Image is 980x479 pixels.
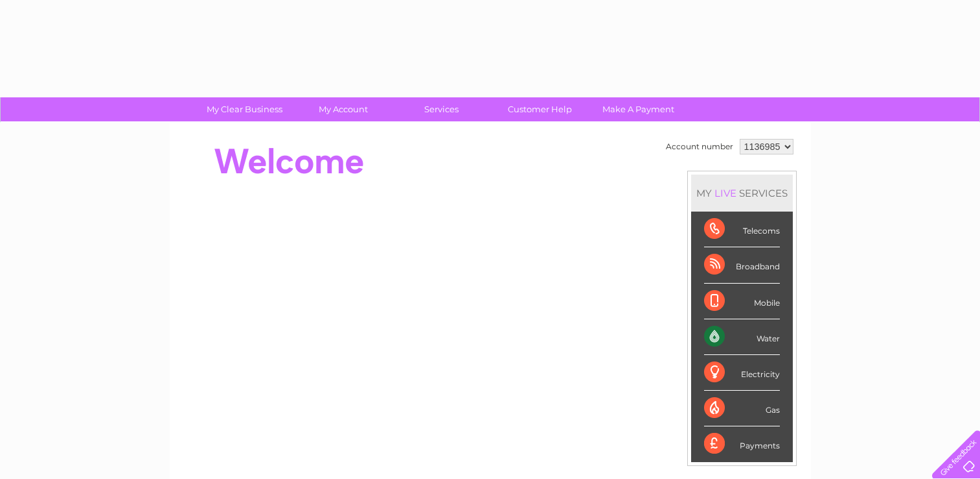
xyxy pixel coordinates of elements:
[704,284,780,319] div: Mobile
[704,355,780,391] div: Electricity
[704,247,780,283] div: Broadband
[712,187,739,199] div: LIVE
[191,97,298,121] a: My Clear Business
[704,212,780,247] div: Telecoms
[388,97,495,121] a: Services
[704,426,780,461] div: Payments
[704,391,780,426] div: Gas
[585,97,692,121] a: Make A Payment
[691,175,793,212] div: MY SERVICES
[663,136,736,158] td: Account number
[704,319,780,355] div: Water
[486,97,593,121] a: Customer Help
[290,97,396,121] a: My Account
